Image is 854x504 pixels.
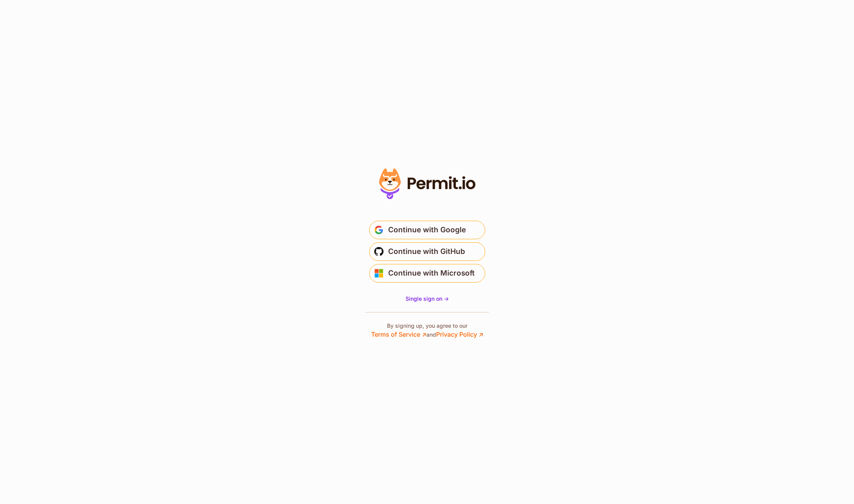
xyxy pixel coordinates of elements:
[436,330,483,338] a: Privacy Policy ↗
[388,245,465,258] span: Continue with GitHub
[388,224,466,236] span: Continue with Google
[406,295,449,302] span: Single sign on ->
[388,267,475,279] span: Continue with Microsoft
[369,264,485,283] button: Continue with Microsoft
[371,322,483,339] p: By signing up, you agree to our and
[406,295,449,303] a: Single sign on ->
[371,330,426,338] a: Terms of Service ↗
[369,221,485,239] button: Continue with Google
[369,242,485,261] button: Continue with GitHub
